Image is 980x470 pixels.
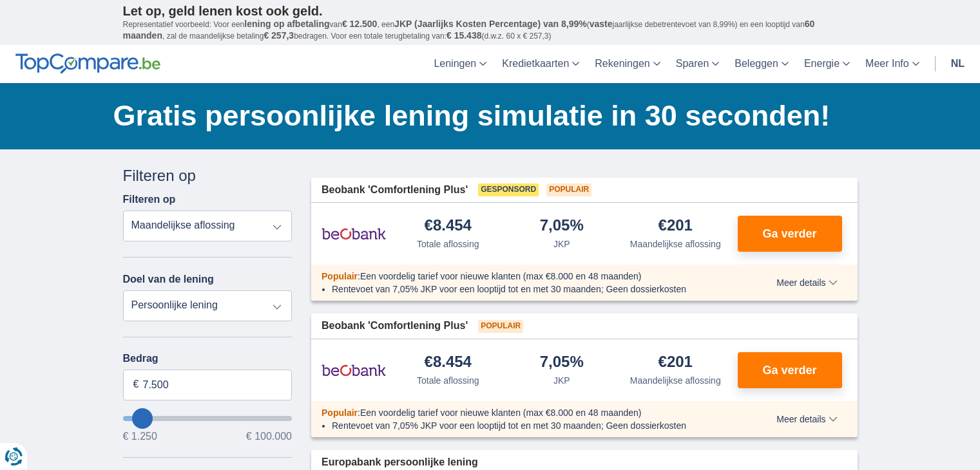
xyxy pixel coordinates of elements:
p: Representatief voorbeeld: Voor een van , een ( jaarlijkse debetrentevoet van 8,99%) en een loopti... [123,19,858,42]
span: Ga verder [762,364,816,376]
input: wantToBorrow [123,416,293,421]
li: Rentevoet van 7,05% JKP voor een looptijd tot en met 30 maanden; Geen dossierkosten [332,283,729,296]
div: 7,05% [540,354,584,371]
span: Europabank persoonlijke lening [322,455,478,470]
span: € 100.000 [246,431,292,442]
div: 7,05% [540,218,584,235]
button: Ga verder [738,352,842,388]
span: Populair [478,320,523,333]
span: JKP (Jaarlijks Kosten Percentage) van 8,99% [394,19,587,29]
a: Leningen [426,45,494,83]
div: JKP [553,374,570,387]
a: Kredietkaarten [494,45,587,83]
span: € 1.250 [123,431,157,442]
a: Rekeningen [587,45,668,83]
div: Totale aflossing [417,374,479,387]
button: Ga verder [738,216,842,252]
a: Energie [796,45,858,83]
div: Maandelijkse aflossing [630,374,721,387]
label: Filteren op [123,194,176,205]
span: Meer details [776,415,837,424]
div: €201 [658,218,693,235]
span: Meer details [776,278,837,287]
span: Beobank 'Comfortlening Plus' [322,183,468,198]
button: Meer details [767,414,847,424]
div: €8.454 [425,354,472,371]
span: Een voordelig tarief voor nieuwe klanten (max €8.000 en 48 maanden) [360,408,642,418]
img: product.pl.alt Beobank [322,218,386,250]
span: Beobank 'Comfortlening Plus' [322,319,468,334]
a: Beleggen [727,45,796,83]
img: product.pl.alt Beobank [322,354,386,386]
span: Populair [322,408,358,418]
li: Rentevoet van 7,05% JKP voor een looptijd tot en met 30 maanden; Geen dossierkosten [332,419,729,432]
span: Een voordelig tarief voor nieuwe klanten (max €8.000 en 48 maanden) [360,271,642,281]
h1: Gratis persoonlijke lening simulatie in 30 seconden! [113,96,858,136]
div: : [311,270,740,283]
label: Bedrag [123,353,293,364]
span: € 257,3 [264,30,294,41]
span: € 15.438 [447,30,482,41]
label: Doel van de lening [123,274,214,285]
div: €8.454 [425,218,472,235]
a: Sparen [668,45,727,83]
p: Let op, geld lenen kost ook geld. [123,3,858,19]
span: € 12.500 [342,19,378,29]
div: Filteren op [123,165,293,187]
button: Meer details [767,277,847,288]
div: €201 [658,354,693,371]
div: JKP [553,238,570,250]
img: TopCompare [15,53,160,74]
span: Ga verder [762,228,816,240]
span: vaste [590,19,613,29]
span: Populair [546,183,591,196]
span: Populair [322,271,358,281]
div: Totale aflossing [417,238,479,250]
div: : [311,406,740,419]
span: 60 maanden [123,19,815,41]
span: lening op afbetaling [244,19,329,29]
span: Gesponsord [478,183,539,196]
div: Maandelijkse aflossing [630,238,721,250]
span: € [133,377,139,392]
a: nl [943,45,972,83]
a: Meer Info [858,45,927,83]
